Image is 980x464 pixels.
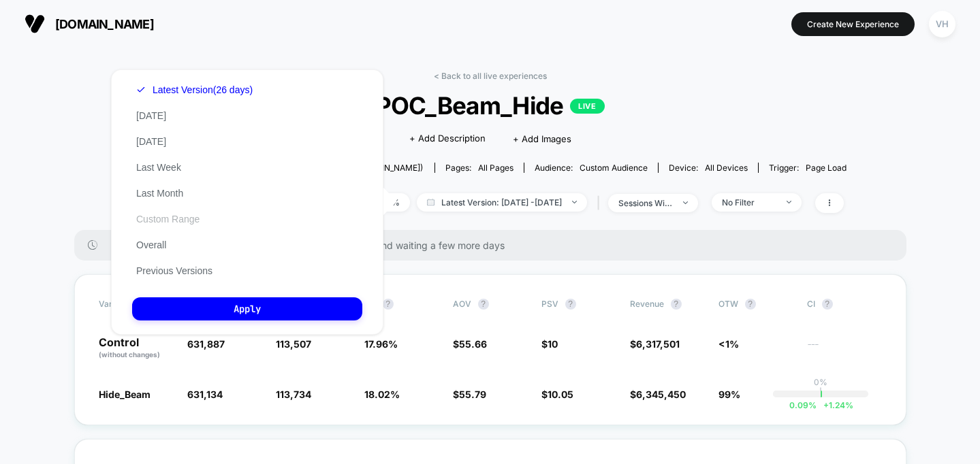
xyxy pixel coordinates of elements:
[787,201,791,203] img: end
[718,338,739,350] span: <1%
[630,338,680,350] span: $
[819,387,822,397] p: |
[806,163,847,173] span: Page Load
[671,299,682,310] button: ?
[722,197,776,208] div: No Filter
[132,135,170,148] button: [DATE]
[823,400,829,410] span: +
[434,71,547,81] a: < Back to all live experiences
[187,388,223,400] span: 631,134
[541,299,558,309] span: PSV
[580,163,648,173] span: Custom Audience
[636,388,686,400] span: 6,345,450
[187,338,225,350] span: 631,887
[132,239,170,251] button: Overall
[453,388,486,400] span: $
[791,12,915,36] button: Create New Experience
[572,201,577,203] img: end
[789,400,817,410] span: 0.09 %
[925,10,960,38] button: VH
[55,17,154,31] span: [DOMAIN_NAME]
[718,299,793,310] span: OTW
[99,388,151,400] span: Hide_Beam
[427,199,434,205] img: calendar
[745,299,756,310] button: ?
[570,99,604,114] p: LIVE
[364,388,400,400] span: 18.02 %
[807,340,882,360] span: ---
[548,338,558,350] span: 10
[618,198,673,208] div: sessions with impression
[548,388,573,400] span: 10.05
[132,161,185,173] button: Last Week
[364,338,398,350] span: 17.96 %
[683,201,688,204] img: end
[132,265,217,277] button: Previous Versions
[718,388,740,400] span: 99%
[132,110,170,122] button: [DATE]
[417,193,587,212] span: Latest Version: [DATE] - [DATE]
[111,239,879,251] span: There are still no statistically significant results. We recommend waiting a few more days
[807,299,882,310] span: CI
[459,388,486,400] span: 55.79
[478,299,489,310] button: ?
[541,388,573,400] span: $
[276,338,311,350] span: 113,507
[169,91,811,120] span: POC_Beam_Hide
[814,377,827,387] p: 0%
[132,297,362,320] button: Apply
[132,187,187,199] button: Last Month
[132,84,257,96] button: Latest Version(26 days)
[445,163,513,173] div: Pages:
[541,338,558,350] span: $
[453,338,487,350] span: $
[630,299,664,309] span: Revenue
[658,163,758,173] span: Device:
[769,163,847,173] div: Trigger:
[459,338,487,350] span: 55.66
[453,299,471,309] span: AOV
[99,350,160,359] span: (without changes)
[817,400,853,410] span: 1.24 %
[630,388,686,400] span: $
[822,299,833,310] button: ?
[478,163,513,173] span: all pages
[276,388,311,400] span: 113,734
[132,213,204,225] button: Custom Range
[565,299,576,310] button: ?
[409,132,486,146] span: + Add Description
[636,338,680,350] span: 6,317,501
[25,14,45,34] img: Visually logo
[929,11,955,37] div: VH
[20,13,158,35] button: [DOMAIN_NAME]
[513,133,571,144] span: + Add Images
[705,163,748,173] span: all devices
[535,163,648,173] div: Audience:
[594,193,608,213] span: |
